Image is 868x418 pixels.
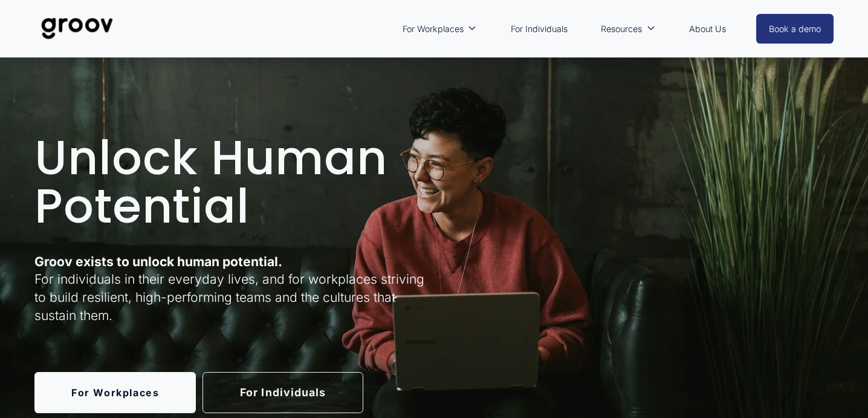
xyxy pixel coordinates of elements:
a: About Us [683,15,732,43]
a: folder dropdown [397,15,482,43]
img: Groov | Unlock Human Potential at Work and in Life [34,8,120,48]
strong: Groov exists to unlock human potential. [34,254,282,269]
a: For Workplaces [34,372,196,413]
a: Book a demo [756,14,834,44]
span: For Workplaces [403,21,464,37]
h1: Unlock Human Potential [34,134,430,230]
a: For Individuals [505,15,574,43]
a: For Individuals [202,372,364,413]
p: For individuals in their everyday lives, and for workplaces striving to build resilient, high-per... [34,253,430,325]
span: Resources [601,21,642,37]
a: folder dropdown [595,15,661,43]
